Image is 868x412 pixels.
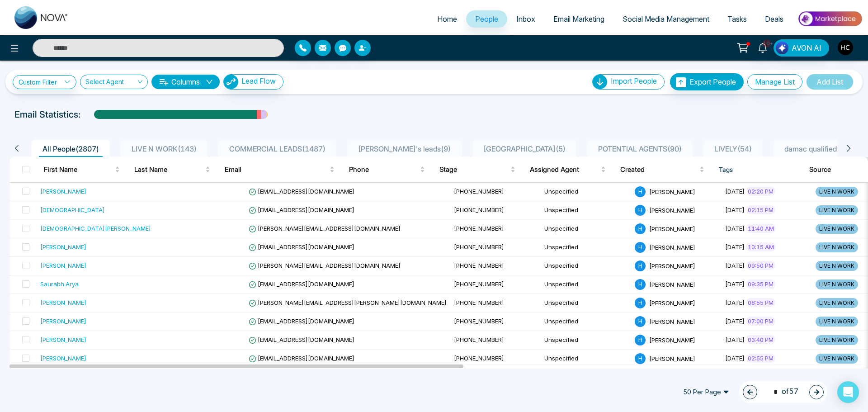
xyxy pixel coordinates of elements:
[635,223,646,234] span: H
[649,355,695,362] span: [PERSON_NAME]
[454,355,504,362] span: [PHONE_NUMBER]
[677,385,736,399] span: 50 Per Page
[40,261,86,270] div: [PERSON_NAME]
[816,205,858,215] span: LIVE N WORK
[649,206,695,213] span: [PERSON_NAME]
[635,316,646,327] span: H
[635,260,646,271] span: H
[725,225,745,232] span: [DATE]
[781,144,859,153] span: damac qualified ( 103 )
[816,298,858,308] span: LIVE N WORK
[746,298,775,307] span: 08:55 PM
[541,238,631,257] td: Unspecified
[725,206,745,213] span: [DATE]
[14,108,80,121] p: Email Statistics:
[13,75,76,89] a: Custom Filter
[635,353,646,364] span: H
[746,335,775,344] span: 03:40 PM
[712,157,802,182] th: Tags
[635,242,646,253] span: H
[249,317,354,325] span: [EMAIL_ADDRESS][DOMAIN_NAME]
[541,257,631,275] td: Unspecified
[727,14,747,24] span: Tasks
[816,261,858,271] span: LIVE N WORK
[649,317,695,325] span: [PERSON_NAME]
[649,336,695,343] span: [PERSON_NAME]
[746,205,775,214] span: 02:15 PM
[613,157,711,182] th: Created
[746,224,776,233] span: 11:40 AM
[454,262,504,269] span: [PHONE_NUMBER]
[541,331,631,350] td: Unspecified
[670,73,744,90] button: Export People
[752,39,774,55] a: 10+
[689,77,736,86] span: Export People
[649,225,695,232] span: [PERSON_NAME]
[544,10,613,28] a: Email Marketing
[40,279,79,289] div: Saurabh Arya
[611,76,657,85] span: Import People
[241,76,276,85] span: Lead Flow
[725,188,745,195] span: [DATE]
[613,10,718,28] a: Social Media Management
[816,187,858,197] span: LIVE N WORK
[725,355,745,362] span: [DATE]
[746,354,775,363] span: 02:55 PM
[40,335,86,344] div: [PERSON_NAME]
[454,188,504,195] span: [PHONE_NUMBER]
[763,39,771,47] span: 10+
[553,14,604,24] span: Email Marketing
[837,381,859,403] div: Open Intercom Messenger
[541,350,631,368] td: Unspecified
[747,74,802,90] button: Manage List
[620,164,697,175] span: Created
[454,225,504,232] span: [PHONE_NUMBER]
[792,43,821,53] span: AVON AI
[816,279,858,289] span: LIVE N WORK
[40,298,86,307] div: [PERSON_NAME]
[756,10,793,28] a: Deals
[746,279,775,289] span: 09:35 PM
[454,336,504,343] span: [PHONE_NUMBER]
[635,298,646,308] span: H
[44,164,113,175] span: First Name
[746,187,775,196] span: 02:20 PM
[649,243,695,251] span: [PERSON_NAME]
[649,188,695,195] span: [PERSON_NAME]
[816,354,858,364] span: LIVE N WORK
[39,144,103,153] span: All People ( 2807 )
[541,183,631,201] td: Unspecified
[649,299,695,306] span: [PERSON_NAME]
[249,262,401,269] span: [PERSON_NAME][EMAIL_ADDRESS][DOMAIN_NAME]
[776,42,788,54] img: Lead Flow
[249,336,354,343] span: [EMAIL_ADDRESS][DOMAIN_NAME]
[507,10,544,28] a: Inbox
[40,224,151,233] div: [DEMOGRAPHIC_DATA][PERSON_NAME]
[40,187,86,196] div: [PERSON_NAME]
[635,335,646,346] span: H
[454,206,504,213] span: [PHONE_NUMBER]
[541,275,631,294] td: Unspecified
[475,14,498,24] span: People
[816,224,858,234] span: LIVE N WORK
[541,313,631,331] td: Unspecified
[249,206,354,213] span: [EMAIL_ADDRESS][DOMAIN_NAME]
[428,10,466,28] a: Home
[635,186,646,197] span: H
[725,299,745,306] span: [DATE]
[206,78,213,85] span: down
[516,14,535,24] span: Inbox
[725,280,745,288] span: [DATE]
[838,40,853,55] img: User Avatar
[127,157,217,182] th: Last Name
[225,164,328,175] span: Email
[718,10,756,28] a: Tasks
[594,144,685,153] span: POTENTIAL AGENTS ( 90 )
[530,164,599,175] span: Assigned Agent
[37,157,127,182] th: First Name
[746,242,776,251] span: 10:15 AM
[437,14,457,24] span: Home
[454,243,504,251] span: [PHONE_NUMBER]
[432,157,523,182] th: Stage
[249,188,354,195] span: [EMAIL_ADDRESS][DOMAIN_NAME]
